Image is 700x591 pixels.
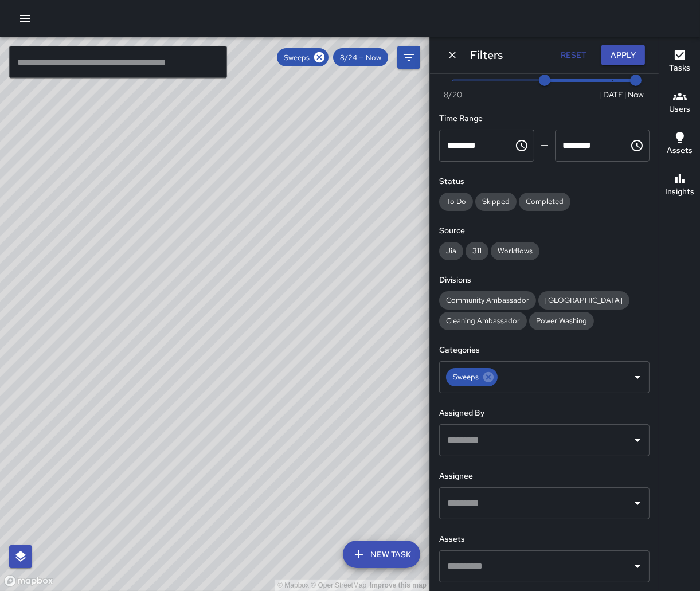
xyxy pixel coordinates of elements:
[659,41,700,83] button: Tasks
[629,495,646,511] button: Open
[629,432,646,448] button: Open
[600,89,626,100] span: [DATE]
[529,316,594,326] span: Power Washing
[466,242,488,260] div: 311
[629,369,646,385] button: Open
[439,242,463,260] div: Jia
[659,83,700,124] button: Users
[439,225,650,237] h6: Source
[519,197,570,206] span: Completed
[446,370,486,383] span: Sweeps
[510,134,533,157] button: Choose time, selected time is 12:00 AM
[466,246,488,256] span: 311
[444,89,462,100] span: 8/20
[277,48,329,66] div: Sweeps
[665,186,694,198] h6: Insights
[669,103,690,116] h6: Users
[439,274,650,287] h6: Divisions
[439,291,536,310] div: Community Ambassador
[439,193,473,211] div: To Do
[439,246,463,256] span: Jia
[629,558,646,574] button: Open
[439,295,536,305] span: Community Ambassador
[277,53,316,62] span: Sweeps
[439,407,650,420] h6: Assigned By
[439,470,650,483] h6: Assignee
[444,46,461,64] button: Dismiss
[556,45,592,66] button: Reset
[529,312,594,330] div: Power Washing
[439,344,650,357] h6: Categories
[439,533,650,546] h6: Assets
[538,295,629,305] span: [GEOGRAPHIC_DATA]
[333,53,388,62] span: 8/24 — Now
[439,175,650,188] h6: Status
[439,316,527,326] span: Cleaning Ambassador
[439,112,650,125] h6: Time Range
[628,89,644,100] span: Now
[343,541,420,568] button: New Task
[659,165,700,206] button: Insights
[519,193,570,211] div: Completed
[669,62,690,75] h6: Tasks
[659,124,700,165] button: Assets
[491,246,539,256] span: Workflows
[446,368,498,386] div: Sweeps
[538,291,629,310] div: [GEOGRAPHIC_DATA]
[439,197,473,206] span: To Do
[625,134,648,157] button: Choose time, selected time is 11:59 PM
[470,46,503,64] h6: Filters
[667,144,693,157] h6: Assets
[397,46,420,69] button: Filters
[475,197,517,206] span: Skipped
[601,45,645,66] button: Apply
[439,312,527,330] div: Cleaning Ambassador
[475,193,517,211] div: Skipped
[491,242,539,260] div: Workflows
